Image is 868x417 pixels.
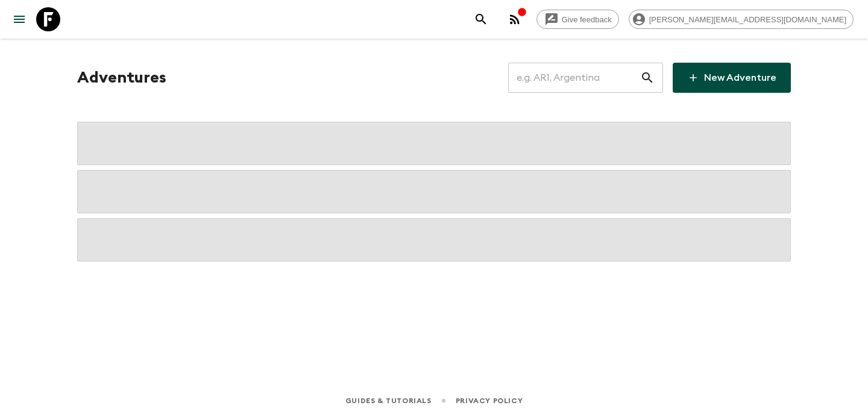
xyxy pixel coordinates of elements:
div: [PERSON_NAME][EMAIL_ADDRESS][DOMAIN_NAME] [629,10,854,29]
span: [PERSON_NAME][EMAIL_ADDRESS][DOMAIN_NAME] [643,15,853,24]
input: e.g. AR1, Argentina [508,61,640,95]
button: menu [7,7,31,31]
a: Privacy Policy [456,394,523,407]
button: search adventures [469,7,493,31]
span: Give feedback [555,15,618,24]
a: New Adventure [673,63,791,93]
h1: Adventures [77,66,166,90]
a: Guides & Tutorials [345,394,432,407]
a: Give feedback [536,10,619,29]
